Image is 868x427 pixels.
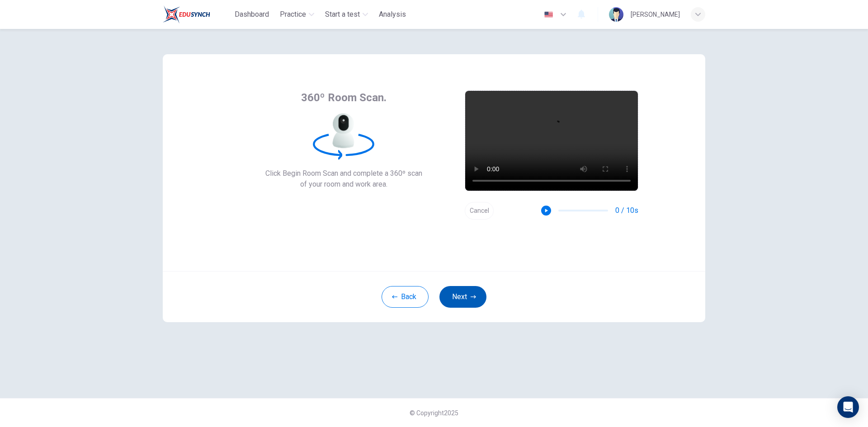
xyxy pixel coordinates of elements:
span: Analysis [379,9,406,20]
button: Next [439,286,486,308]
button: Start a test [321,6,372,23]
img: Train Test logo [163,5,210,23]
span: Start a test [325,9,360,20]
button: Cancel [465,202,494,220]
span: 360º Room Scan. [301,90,387,105]
button: Back [382,286,429,308]
img: Profile picture [609,7,623,22]
img: en [543,11,554,18]
button: Analysis [375,6,410,23]
span: 0 / 10s [615,205,638,216]
div: [PERSON_NAME] [631,9,680,20]
span: © Copyright 2025 [410,409,458,417]
button: Dashboard [231,6,273,23]
span: Dashboard [235,9,269,20]
button: Practice [276,6,318,23]
span: Practice [280,9,306,20]
div: Open Intercom Messenger [837,396,859,418]
a: Train Test logo [163,5,231,23]
span: Click Begin Room Scan and complete a 360º scan [265,168,422,179]
span: of your room and work area. [265,179,422,190]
